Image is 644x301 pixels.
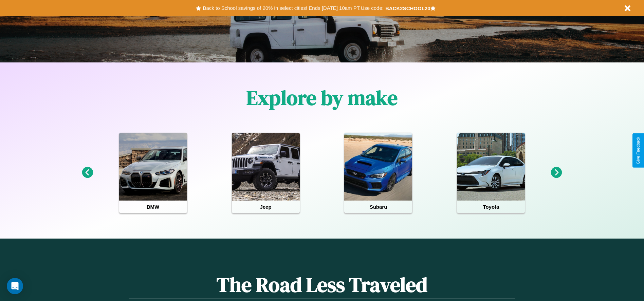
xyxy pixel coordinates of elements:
[201,3,385,13] button: Back to School savings of 20% in select cities! Ends [DATE] 10am PT.Use code:
[344,201,412,213] h4: Subaru
[246,84,398,112] h1: Explore by make
[129,271,515,299] h1: The Road Less Traveled
[636,137,641,164] div: Give Feedback
[119,201,187,213] h4: BMW
[457,201,525,213] h4: Toyota
[232,201,300,213] h4: Jeep
[385,5,430,11] b: BACK2SCHOOL20
[7,278,23,294] div: Open Intercom Messenger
